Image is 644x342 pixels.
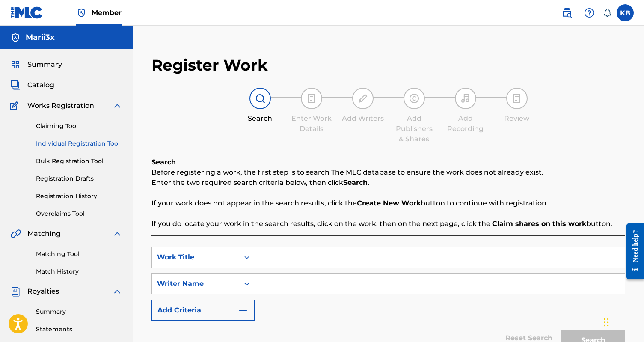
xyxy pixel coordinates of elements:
[558,4,576,21] a: Public Search
[36,157,122,166] a: Bulk Registration Tool
[112,229,122,239] img: expand
[151,198,625,208] p: If your work does not appear in the search results, click the button to continue with registration.
[36,267,122,276] a: Match History
[157,279,234,289] div: Writer Name
[357,199,421,207] strong: Create New Work
[27,286,59,297] span: Royalties
[343,178,369,187] strong: Search.
[36,139,122,148] a: Individual Registration Tool
[10,80,21,90] img: Catalog
[36,325,122,334] a: Statements
[620,215,644,288] iframe: Resource Center
[358,93,368,104] img: step indicator icon for Add Writers
[76,8,86,18] img: Top Rightsholder
[157,252,234,262] div: Work Title
[151,167,625,178] p: Before registering a work, the first step is to search The MLC database to ensure the work does n...
[601,301,644,342] iframe: Chat Widget
[10,229,21,239] img: Matching
[409,93,419,104] img: step indicator icon for Add Publishers & Shares
[36,250,122,259] a: Matching Tool
[10,286,21,297] img: Royalties
[27,59,62,70] span: Summary
[27,101,94,111] span: Works Registration
[290,113,333,134] div: Enter Work Details
[444,113,487,134] div: Add Recording
[238,305,248,315] img: 9d2ae6d4665cec9f34b9.svg
[584,8,594,18] img: help
[341,113,384,124] div: Add Writers
[393,113,436,144] div: Add Publishers & Shares
[151,300,255,321] button: Add Criteria
[496,113,538,124] div: Review
[306,93,317,104] img: step indicator icon for Enter Work Details
[151,178,625,188] p: Enter the two required search criteria below, then click
[562,8,572,18] img: search
[36,122,122,131] a: Claiming Tool
[10,101,21,111] img: Works Registration
[26,33,55,42] h5: Marii3x
[151,56,268,75] h2: Register Work
[10,59,62,70] a: SummarySummary
[151,219,625,229] p: If you do locate your work in the search results, click on the work, then on the next page, click...
[460,93,471,104] img: step indicator icon for Add Recording
[10,59,21,70] img: Summary
[112,286,122,297] img: expand
[92,8,122,18] span: Member
[36,174,122,183] a: Registration Drafts
[603,9,611,17] div: Notifications
[617,4,634,21] div: User Menu
[151,158,176,166] b: Search
[10,6,43,19] img: MLC Logo
[112,101,122,111] img: expand
[512,93,522,104] img: step indicator icon for Review
[36,307,122,316] a: Summary
[255,93,265,104] img: step indicator icon for Search
[492,220,586,228] strong: Claim shares on this work
[27,229,61,239] span: Matching
[10,33,21,43] img: Accounts
[36,192,122,201] a: Registration History
[36,209,122,218] a: Overclaims Tool
[27,80,54,90] span: Catalog
[10,80,54,90] a: CatalogCatalog
[239,113,282,124] div: Search
[604,309,609,335] div: Drag
[581,4,598,21] div: Help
